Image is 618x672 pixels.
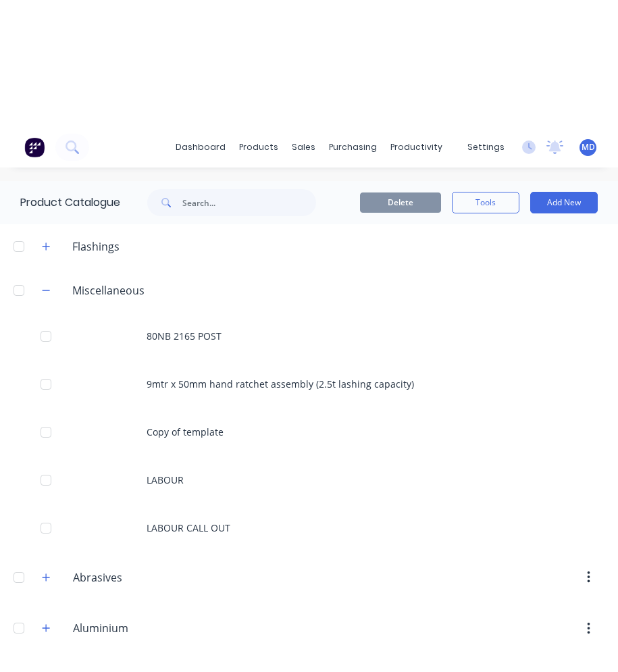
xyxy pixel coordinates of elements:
button: Delete [360,192,441,213]
div: Flashings [61,238,130,255]
div: sales [285,137,322,157]
input: Search... [182,189,316,216]
div: productivity [384,137,449,157]
button: Add New [530,192,598,213]
div: products [232,137,285,157]
input: Enter category name [73,620,233,636]
input: Enter category name [73,569,233,586]
div: settings [461,137,511,157]
a: dashboard [169,137,232,157]
button: Tools [452,192,519,213]
div: Miscellaneous [61,282,155,299]
span: MD [582,141,595,153]
img: Factory [24,137,45,157]
div: purchasing [322,137,384,157]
